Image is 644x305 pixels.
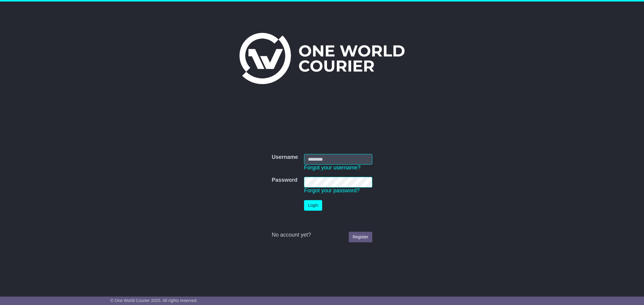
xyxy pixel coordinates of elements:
[304,187,360,193] a: Forgot your password?
[239,33,404,84] img: One World
[111,298,198,303] span: © One World Courier 2025. All rights reserved.
[272,154,298,161] label: Username
[304,165,360,171] a: Forgot your username?
[272,177,297,184] label: Password
[272,232,372,238] div: No account yet?
[349,232,372,242] a: Register
[304,200,322,211] button: Login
